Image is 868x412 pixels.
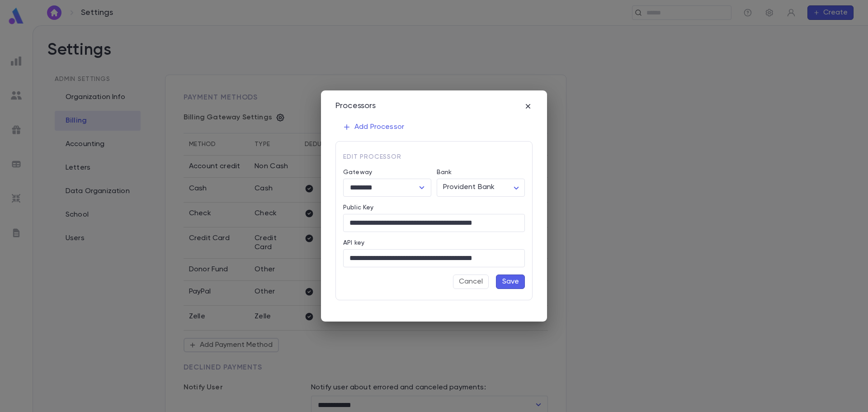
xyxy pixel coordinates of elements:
[335,101,376,111] div: Processors
[335,118,411,136] button: Add Processor
[343,204,373,211] label: Public Key
[443,184,495,191] span: Provident Bank
[453,275,489,289] button: Cancel
[437,179,525,196] div: Provident Bank
[343,239,364,246] label: API key
[343,123,404,132] p: Add Processor
[496,275,525,289] button: Save
[415,181,428,194] button: Open
[437,169,452,176] label: Bank
[343,169,372,176] label: Gateway
[343,154,401,160] span: Edit Processor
